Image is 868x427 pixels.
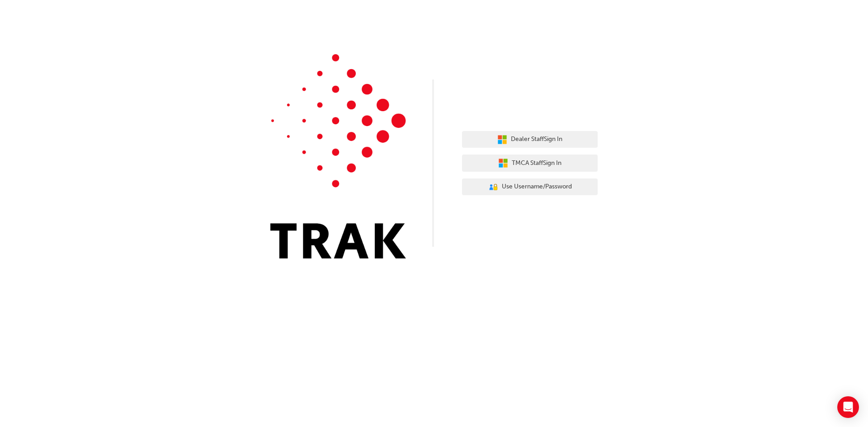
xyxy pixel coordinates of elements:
button: TMCA StaffSign In [462,155,598,172]
div: Open Intercom Messenger [837,396,859,418]
button: Use Username/Password [462,178,598,196]
span: TMCA Staff Sign In [512,158,561,169]
img: Trak [270,54,406,258]
span: Use Username/Password [502,182,572,192]
span: Dealer Staff Sign In [511,134,562,145]
button: Dealer StaffSign In [462,131,598,148]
